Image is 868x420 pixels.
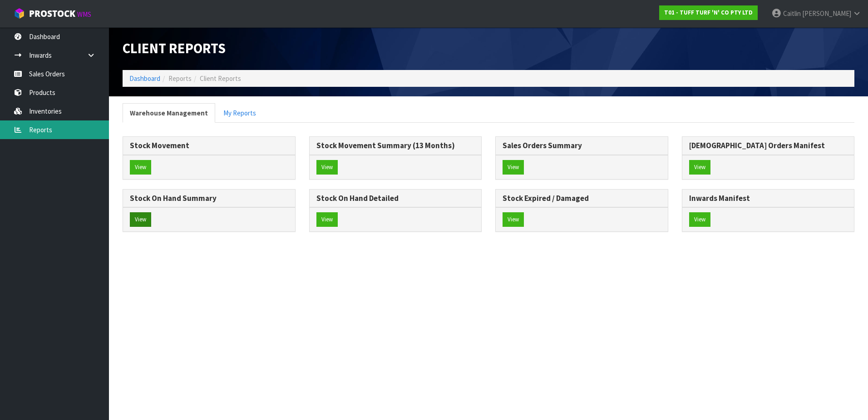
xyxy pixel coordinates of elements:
button: View [316,212,338,227]
a: Warehouse Management [123,103,215,123]
button: View [689,212,710,227]
span: ProStock [29,8,75,20]
span: Reports [168,74,192,83]
a: My Reports [216,103,263,123]
small: WMS [77,10,91,19]
button: View [503,212,524,227]
img: cube-alt.png [14,8,25,19]
button: View [316,160,338,175]
h3: Stock Movement Summary (13 Months) [316,141,475,150]
button: View [503,160,524,175]
button: View [130,212,151,227]
h3: Stock Movement [130,141,288,150]
h3: Sales Orders Summary [503,141,661,150]
h3: Stock On Hand Detailed [316,194,475,203]
span: Client Reports [200,74,241,83]
span: Caitlin [783,9,801,18]
span: [PERSON_NAME] [802,9,851,18]
strong: T01 - TUFF TURF 'N' CO PTY LTD [664,9,753,16]
button: View [689,160,710,175]
h3: Stock Expired / Damaged [503,194,661,203]
button: View [130,160,151,175]
h3: Stock On Hand Summary [130,194,288,203]
h3: Inwards Manifest [689,194,848,203]
span: Client Reports [123,40,226,57]
h3: [DEMOGRAPHIC_DATA] Orders Manifest [689,141,848,150]
a: Dashboard [129,74,160,83]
